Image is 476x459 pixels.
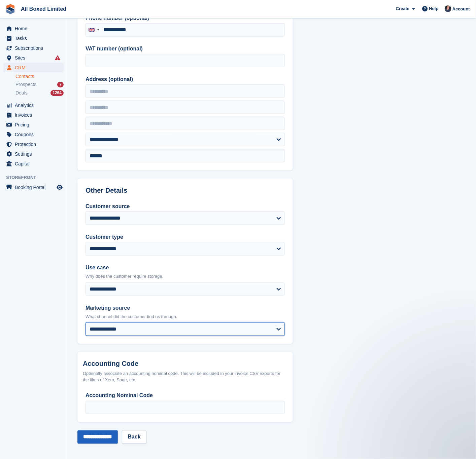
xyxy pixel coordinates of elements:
div: 1264 [50,90,64,96]
a: menu [3,24,64,33]
span: Protection [15,140,55,149]
span: Invoices [15,110,55,120]
label: Customer type [86,233,285,241]
span: Tasks [15,34,55,43]
a: menu [3,140,64,149]
label: VAT number (optional) [86,45,285,53]
span: Booking Portal [15,183,55,192]
span: Storefront [6,174,67,181]
a: Prospects 7 [15,81,64,88]
img: Dan Goss [445,5,451,12]
p: What channel did the customer find us through. [86,313,285,320]
p: Why does the customer require storage. [86,273,285,280]
a: menu [3,34,64,43]
a: menu [3,120,64,129]
a: menu [3,43,64,53]
span: Create [396,5,409,12]
label: Address (optional) [86,75,285,83]
a: menu [3,130,64,139]
span: Capital [15,159,55,168]
a: Contacts [15,73,64,80]
a: All Boxed Limited [18,3,69,14]
a: menu [3,63,64,72]
span: Subscriptions [15,43,55,53]
img: stora-icon-8386f47178a22dfd0bd8f6a31ec36ba5ce8667c1dd55bd0f319d3a0aa187defe.svg [5,4,15,14]
label: Marketing source [86,304,285,312]
span: Home [15,24,55,33]
a: menu [3,53,64,63]
span: Pricing [15,120,55,129]
div: United Kingdom: +44 [86,24,101,36]
div: 7 [57,82,64,87]
span: Coupons [15,130,55,139]
h2: Other Details [86,187,285,194]
a: menu [3,101,64,110]
h2: Accounting Code [83,360,287,368]
a: Preview store [56,183,64,191]
span: Account [452,6,470,12]
span: Analytics [15,101,55,110]
a: menu [3,183,64,192]
span: Prospects [15,81,36,88]
span: Help [429,5,439,12]
a: menu [3,149,64,159]
a: Deals 1264 [15,89,64,97]
span: CRM [15,63,55,72]
span: Deals [15,90,28,96]
label: Customer source [86,202,285,211]
label: Use case [86,264,285,272]
span: Sites [15,53,55,63]
a: menu [3,110,64,120]
a: menu [3,159,64,168]
i: Smart entry sync failures have occurred [55,55,60,61]
a: Back [122,430,146,444]
label: Accounting Nominal Code [86,392,285,400]
span: Settings [15,149,55,159]
div: Optionally associate an accounting nominal code. This will be included in your invoice CSV export... [83,371,287,384]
